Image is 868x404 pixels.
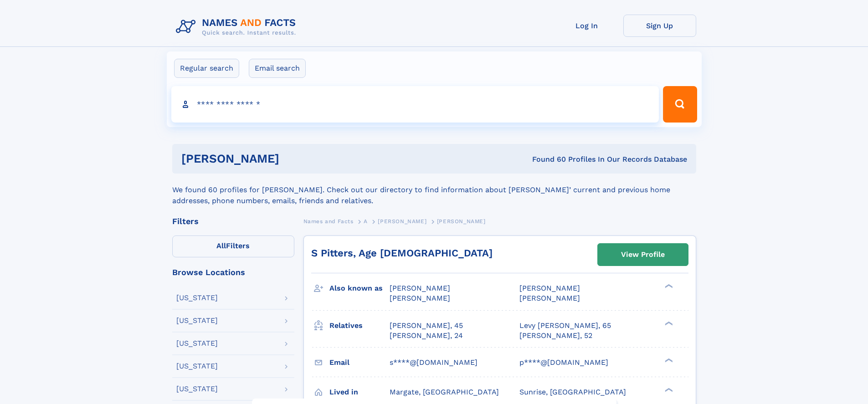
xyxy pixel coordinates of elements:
a: Levy [PERSON_NAME], 65 [519,321,611,331]
span: [PERSON_NAME] [437,218,486,225]
div: ❯ [663,357,673,363]
a: Sign Up [623,15,696,37]
div: ❯ [663,387,673,393]
div: Filters [172,217,294,225]
a: A [364,215,368,227]
a: Names and Facts [303,215,354,227]
a: S Pitters, Age [DEMOGRAPHIC_DATA] [311,247,493,259]
div: [US_STATE] [176,294,218,302]
img: Logo Names and Facts [172,15,303,39]
label: Email search [249,59,306,78]
label: Filters [172,235,294,257]
h3: Email [329,355,390,370]
a: View Profile [598,244,688,266]
a: [PERSON_NAME], 52 [519,331,592,341]
div: [US_STATE] [176,385,218,393]
div: Found 60 Profiles In Our Records Database [406,154,687,164]
h3: Relatives [329,318,390,333]
span: All [216,241,226,250]
span: [PERSON_NAME] [519,284,580,292]
a: Log In [550,15,623,37]
span: [PERSON_NAME] [390,284,450,292]
span: [PERSON_NAME] [390,294,450,302]
a: [PERSON_NAME], 24 [390,331,463,341]
div: [US_STATE] [176,317,218,324]
span: Sunrise, [GEOGRAPHIC_DATA] [519,388,626,396]
div: View Profile [621,244,665,265]
div: [US_STATE] [176,340,218,347]
h1: [PERSON_NAME] [181,153,406,164]
div: [US_STATE] [176,363,218,370]
button: Search Button [663,86,697,123]
div: We found 60 profiles for [PERSON_NAME]. Check out our directory to find information about [PERSON... [172,174,696,206]
label: Regular search [174,59,239,78]
div: ❯ [663,320,673,326]
span: A [364,218,368,225]
h3: Lived in [329,384,390,400]
span: [PERSON_NAME] [378,218,426,225]
div: ❯ [663,283,673,289]
h3: Also known as [329,281,390,296]
div: Browse Locations [172,268,294,276]
a: [PERSON_NAME] [378,215,426,227]
span: Margate, [GEOGRAPHIC_DATA] [390,388,499,396]
a: [PERSON_NAME], 45 [390,321,463,331]
span: [PERSON_NAME] [519,294,580,302]
input: search input [171,86,659,123]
